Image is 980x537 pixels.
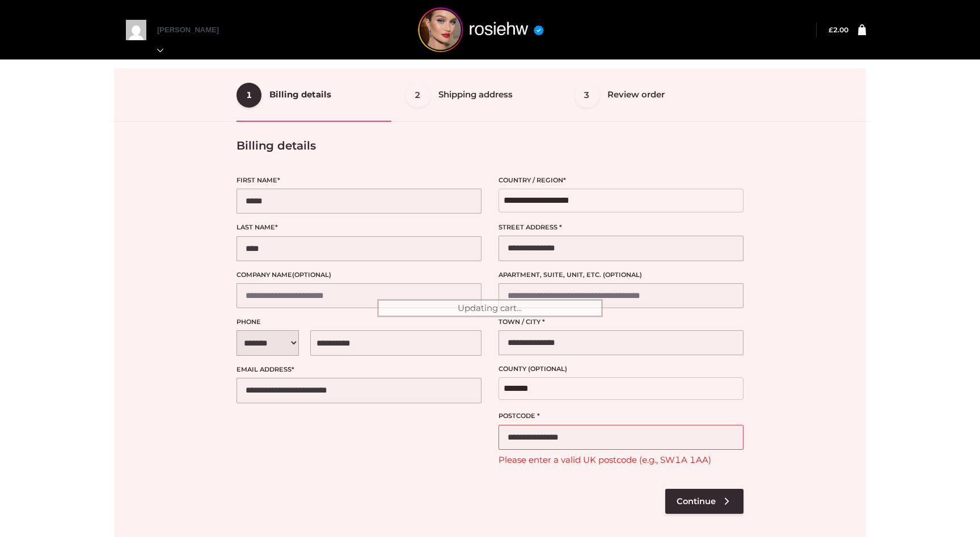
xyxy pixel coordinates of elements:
div: Updating cart... [377,299,603,317]
img: rosiehw [396,7,566,52]
a: [PERSON_NAME] [157,25,231,54]
span: £ [829,25,833,34]
a: £2.00 [829,25,848,34]
bdi: 2.00 [829,25,848,34]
